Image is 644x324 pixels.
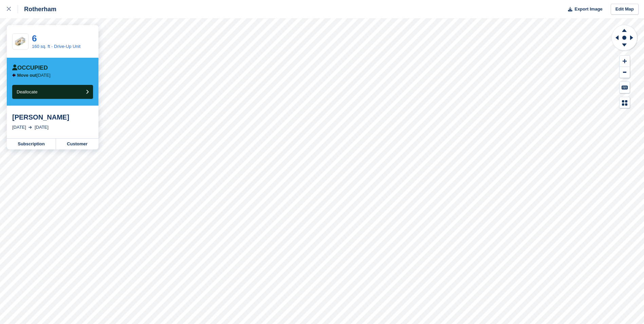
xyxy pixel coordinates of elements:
[32,44,80,49] a: 160 sq. ft - Drive-Up Unit
[18,5,56,13] div: Rotherham
[32,33,37,43] a: 6
[17,73,51,78] p: [DATE]
[29,126,32,129] img: arrow-right-light-icn-cde0832a797a2874e46488d9cf13f60e5c3a73dbe684e267c42b8395dfbc2abf.svg
[564,4,603,15] button: Export Image
[12,124,26,131] div: [DATE]
[620,67,630,78] button: Zoom Out
[12,73,16,77] img: arrow-left-icn-90495f2de72eb5bd0bd1c3c35deca35cc13f817d75bef06ecd7c0b315636ce7e.svg
[12,85,93,99] button: Deallocate
[12,65,48,71] div: Occupied
[7,139,56,149] a: Subscription
[17,89,37,94] span: Deallocate
[35,124,49,131] div: [DATE]
[620,56,630,67] button: Zoom In
[620,82,630,93] button: Keyboard Shortcuts
[574,6,602,13] span: Export Image
[12,113,93,121] div: [PERSON_NAME]
[611,4,639,15] a: Edit Map
[56,139,98,149] a: Customer
[13,36,28,47] img: SCA-160sqft.jpg
[17,73,37,78] span: Move out
[620,97,630,108] button: Map Legend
